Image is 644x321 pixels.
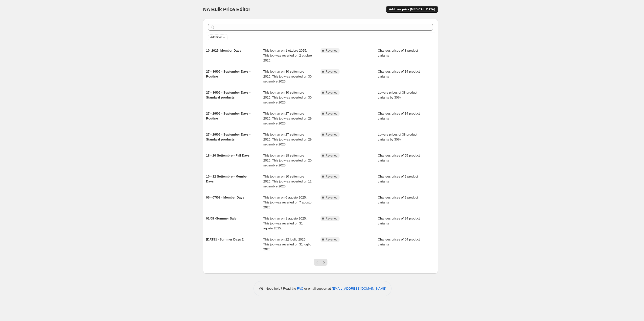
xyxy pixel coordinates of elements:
span: Reverted [325,70,338,74]
span: Changes prices of 8 product variants [378,49,418,57]
span: Reverted [325,49,338,53]
button: Add filter [208,34,228,40]
span: Changes prices of 55 product variants [378,154,420,162]
span: Reverted [325,175,338,179]
span: This job ran on 27 settembre 2025. This job was reverted on 29 settembre 2025. [263,133,312,146]
span: Reverted [325,196,338,200]
span: Reverted [325,217,338,221]
span: This job ran on 10 settembre 2025. This job was reverted on 12 settembre 2025. [263,175,312,188]
button: Next [321,259,327,266]
span: Lowers prices of 38 product variants by 30% [378,133,417,141]
span: This job ran on 30 settembre 2025. This job was reverted on 30 settembre 2025. [263,91,312,104]
span: Reverted [325,238,338,241]
span: Changes prices of 24 product variants [378,217,420,225]
nav: Pagination [314,259,327,266]
a: [EMAIL_ADDRESS][DOMAIN_NAME] [332,287,386,290]
span: Add new price [MEDICAL_DATA] [389,7,435,11]
span: This job ran on 18 settembre 2025. This job was reverted on 20 settembre 2025. [263,154,312,167]
span: Add filter [210,35,222,39]
span: Reverted [325,133,338,137]
span: Need help? Read the [266,287,297,290]
span: NA Bulk Price Editor [203,7,250,12]
span: Reverted [325,112,338,116]
a: FAQ [297,287,303,290]
span: 10_2025_Member Days [206,49,241,52]
span: 27 - 29/09 - September Days - Routine [206,112,251,120]
span: This job ran on 6 agosto 2025. This job was reverted on 7 agosto 2025. [263,196,312,209]
span: Reverted [325,91,338,95]
button: Add new price [MEDICAL_DATA] [386,6,438,13]
span: 27 - 29/09 - September Days - Standard products [206,133,251,141]
span: Changes prices of 14 product variants [378,70,420,78]
span: 10 - 12 Settembre - Member Days [206,175,248,183]
span: 18 - 20 Settembre - Fall Days [206,154,250,157]
span: This job ran on 30 settembre 2025. This job was reverted on 30 settembre 2025. [263,70,312,83]
span: 27 - 30/09 - September Days - Standard products [206,91,251,99]
span: Changes prices of 14 product variants [378,112,420,120]
span: 01/08 -Summer Sale [206,217,236,220]
span: Reverted [325,154,338,158]
span: 27 - 30/09 - September Days - Routine [206,70,251,78]
span: Changes prices of 9 product variants [378,175,418,183]
span: Changes prices of 54 product variants [378,238,420,246]
span: This job ran on 1 agosto 2025. This job was reverted on 31 agosto 2025. [263,217,307,230]
span: This job ran on 22 luglio 2025. This job was reverted on 31 luglio 2025. [263,238,311,251]
span: [DATE] - Summer Days 2 [206,238,244,241]
span: Lowers prices of 38 product variants by 30% [378,91,417,99]
span: This job ran on 27 settembre 2025. This job was reverted on 29 settembre 2025. [263,112,312,125]
span: This job ran on 1 ottobre 2025. This job was reverted on 2 ottobre 2025. [263,49,312,62]
span: or email support at [303,287,332,290]
span: Changes prices of 9 product variants [378,196,418,204]
span: 06 - 07/08 - Member Days [206,196,244,199]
